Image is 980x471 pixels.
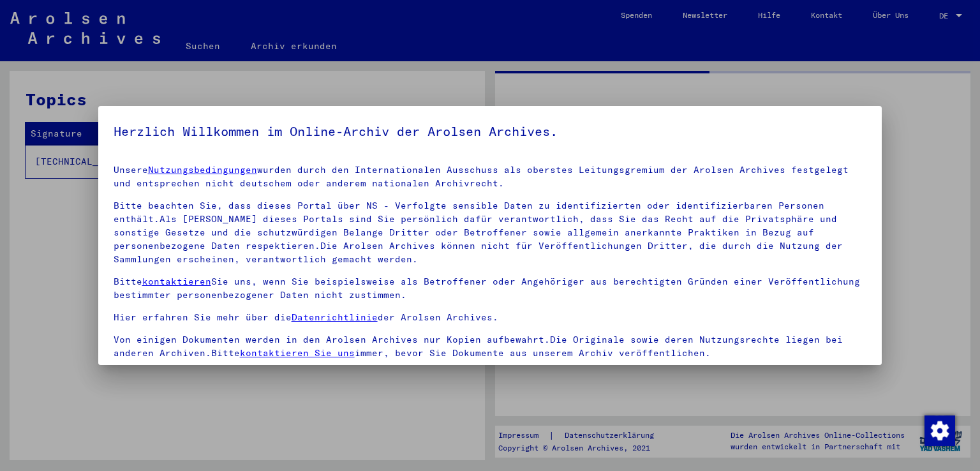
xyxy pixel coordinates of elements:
h5: Herzlich Willkommen im Online-Archiv der Arolsen Archives. [114,121,867,142]
a: Datenrichtlinie [292,311,378,323]
p: Bitte beachten Sie, dass dieses Portal über NS - Verfolgte sensible Daten zu identifizierten oder... [114,199,867,266]
p: Hier erfahren Sie mehr über die der Arolsen Archives. [114,311,867,324]
p: Bitte Sie uns, wenn Sie beispielsweise als Betroffener oder Angehöriger aus berechtigten Gründen ... [114,275,867,302]
p: Von einigen Dokumenten werden in den Arolsen Archives nur Kopien aufbewahrt.Die Originale sowie d... [114,333,867,360]
a: kontaktieren Sie uns [240,347,355,359]
p: Unsere wurden durch den Internationalen Ausschuss als oberstes Leitungsgremium der Arolsen Archiv... [114,163,867,190]
a: kontaktieren [142,276,211,287]
a: Nutzungsbedingungen [148,164,257,176]
img: Zustimmung ändern [924,415,955,446]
